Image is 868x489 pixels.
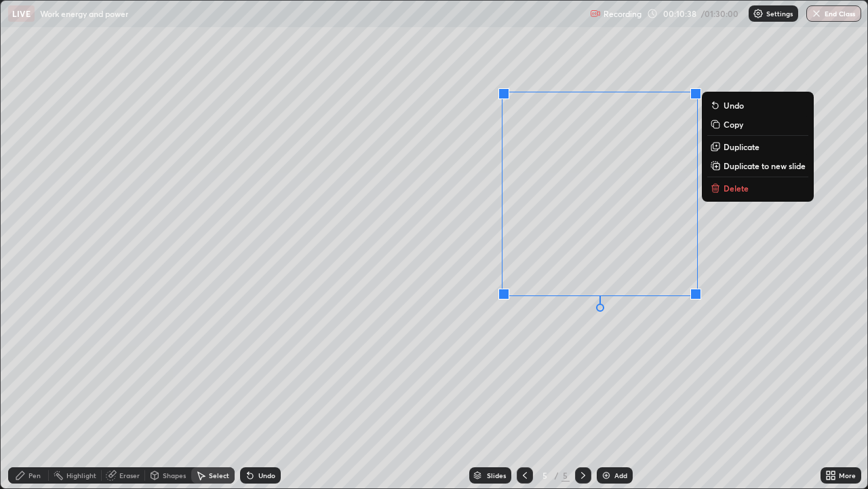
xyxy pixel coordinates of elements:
[12,8,31,19] p: LIVE
[258,472,275,479] div: Undo
[163,472,186,479] div: Shapes
[811,8,822,19] img: end-class-cross
[538,471,552,479] div: 5
[601,470,612,481] img: add-slide-button
[555,471,559,479] div: /
[707,139,808,155] button: Duplicate
[66,472,96,479] div: Highlight
[561,469,570,482] div: 5
[806,5,861,22] button: End Class
[209,472,229,479] div: Select
[724,160,806,171] p: Duplicate to new slide
[707,158,808,174] button: Duplicate to new slide
[119,472,140,479] div: Eraser
[614,472,627,479] div: Add
[724,119,743,130] p: Copy
[724,141,759,152] p: Duplicate
[590,8,601,19] img: recording.375f2c34.svg
[604,9,642,19] p: Recording
[707,116,808,132] button: Copy
[839,472,856,479] div: More
[707,180,808,196] button: Delete
[487,472,506,479] div: Slides
[40,8,128,19] p: Work energy and power
[766,10,793,17] p: Settings
[28,472,41,479] div: Pen
[753,8,764,19] img: class-settings-icons
[707,97,808,113] button: Undo
[724,183,749,194] p: Delete
[724,100,744,111] p: Undo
